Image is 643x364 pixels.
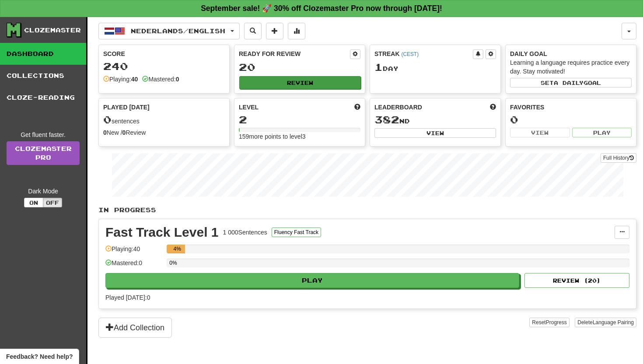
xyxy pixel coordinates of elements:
[524,273,629,288] button: Review (20)
[572,128,632,137] button: Play
[239,76,361,89] button: Review
[239,114,360,125] div: 2
[374,114,496,126] div: nd
[374,113,399,126] span: 382
[266,23,283,39] button: Add sentence to collection
[98,206,636,214] p: In Progress
[374,49,473,58] div: Streak
[7,141,80,165] a: ClozemasterPro
[575,318,636,327] button: DeleteLanguage Pairing
[105,273,519,288] button: Play
[43,198,62,207] button: Off
[354,103,360,112] span: Score more points to level up
[103,103,150,112] span: Played [DATE]
[593,319,634,325] span: Language Pairing
[374,62,496,73] div: Day
[529,318,569,327] button: ResetProgress
[223,228,267,237] div: 1 000 Sentences
[142,75,179,84] div: Mastered:
[272,227,321,237] button: Fluency Fast Track
[98,23,240,39] button: Nederlands/English
[131,27,225,35] span: Nederlands / English
[239,62,360,73] div: 20
[103,114,225,126] div: sentences
[131,76,138,83] strong: 40
[601,153,636,163] button: Full History
[201,4,442,13] strong: September sale! 🚀 30% off Clozemaster Pro now through [DATE]!
[103,61,225,72] div: 240
[105,226,219,239] div: Fast Track Level 1
[510,114,632,125] div: 0
[510,128,570,137] button: View
[554,80,584,86] span: a daily
[103,75,138,84] div: Playing:
[98,318,172,338] button: Add Collection
[510,49,632,58] div: Daily Goal
[7,130,80,139] div: Get fluent faster.
[105,294,150,301] span: Played [DATE]: 0
[510,58,632,76] div: Learning a language requires practice every day. Stay motivated!
[169,245,185,253] div: 4%
[105,259,162,273] div: Mastered: 0
[546,319,567,325] span: Progress
[103,113,112,126] span: 0
[244,23,262,39] button: Search sentences
[374,128,496,138] button: View
[239,132,360,141] div: 159 more points to level 3
[103,49,225,58] div: Score
[24,198,43,207] button: On
[176,76,179,83] strong: 0
[103,128,225,137] div: New / Review
[6,352,73,361] span: Open feedback widget
[24,26,81,35] div: Clozemaster
[122,129,126,136] strong: 0
[7,187,80,196] div: Dark Mode
[103,129,107,136] strong: 0
[239,103,259,112] span: Level
[490,103,496,112] span: This week in points, UTC
[510,78,632,87] button: Seta dailygoal
[510,103,632,112] div: Favorites
[374,103,422,112] span: Leaderboard
[401,51,419,57] a: (CEST)
[105,245,162,259] div: Playing: 40
[374,61,383,73] span: 1
[288,23,305,39] button: More stats
[239,49,350,58] div: Ready for Review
